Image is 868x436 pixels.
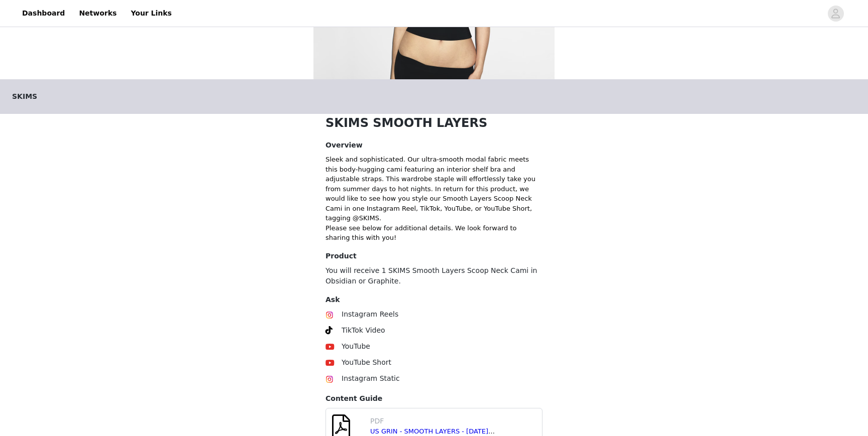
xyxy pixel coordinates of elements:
[342,358,391,366] span: YouTube Short
[12,91,37,102] span: SKIMS
[370,417,384,425] span: PDF
[16,2,71,25] a: Dashboard
[73,2,123,25] a: Networks
[325,114,542,132] h1: SKIMS SMOOTH LAYERS
[325,265,542,286] p: You will receive 1 SKIMS Smooth Layers Scoop Neck Cami in Obsidian or Graphite.
[325,311,334,319] img: Instagram Icon
[342,310,398,318] span: Instagram Reels
[342,342,370,350] span: YouTube
[325,251,542,261] h4: Product
[125,2,178,25] a: Your Links
[325,155,542,223] p: Sleek and sophisticated. Our ultra-smooth modal fabric meets this body-hugging cami featuring an ...
[325,223,542,243] p: Please see below for additional details. We look forward to sharing this with you!
[325,393,542,404] h4: Content Guide
[370,427,501,435] a: US GRIN - SMOOTH LAYERS - [DATE].pdf
[342,326,385,334] span: TikTok Video
[325,140,542,151] h4: Overview
[831,6,840,22] div: avatar
[325,295,542,305] h4: Ask
[342,374,400,382] span: Instagram Static
[325,375,334,383] img: Instagram Icon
